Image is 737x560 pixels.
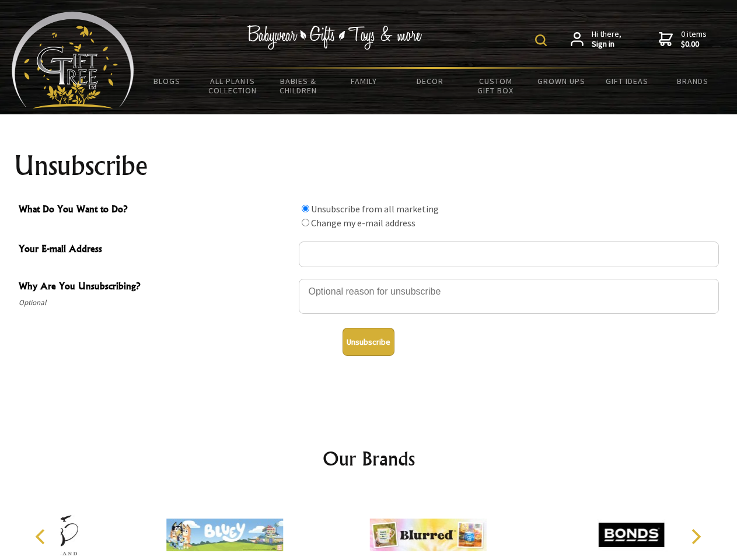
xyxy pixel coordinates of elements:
[266,69,331,103] a: Babies & Children
[397,69,463,93] a: Decor
[331,69,397,93] a: Family
[299,242,719,267] input: Your E-mail Address
[19,242,293,258] span: Your E-mail Address
[592,29,621,50] span: Hi there,
[23,444,714,473] h2: Our Brands
[19,279,293,296] span: Why Are You Unsubscribing?
[592,39,621,50] strong: Sign in
[660,69,726,93] a: Brands
[29,524,55,549] button: Previous
[463,69,529,103] a: Custom Gift Box
[299,279,719,314] textarea: Why Are You Unsubscribing?
[311,203,439,215] label: Unsubscribe from all marketing
[200,69,266,103] a: All Plants Collection
[594,69,660,93] a: Gift Ideas
[683,524,708,549] button: Next
[134,69,200,93] a: BLOGS
[247,25,422,50] img: Babywear - Gifts - Toys & more
[535,34,547,46] img: product search
[302,205,309,212] input: What Do You Want to Do?
[571,29,621,50] a: Hi there,Sign in
[311,217,415,229] label: Change my e-mail address
[302,219,309,226] input: What Do You Want to Do?
[14,152,724,180] h1: Unsubscribe
[659,29,707,50] a: 0 items$0.00
[19,202,293,219] span: What Do You Want to Do?
[528,69,594,93] a: Grown Ups
[681,29,707,50] span: 0 items
[19,296,293,310] span: Optional
[343,328,394,356] button: Unsubscribe
[12,12,134,108] img: Babyware - Gifts - Toys and more...
[681,39,707,50] strong: $0.00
